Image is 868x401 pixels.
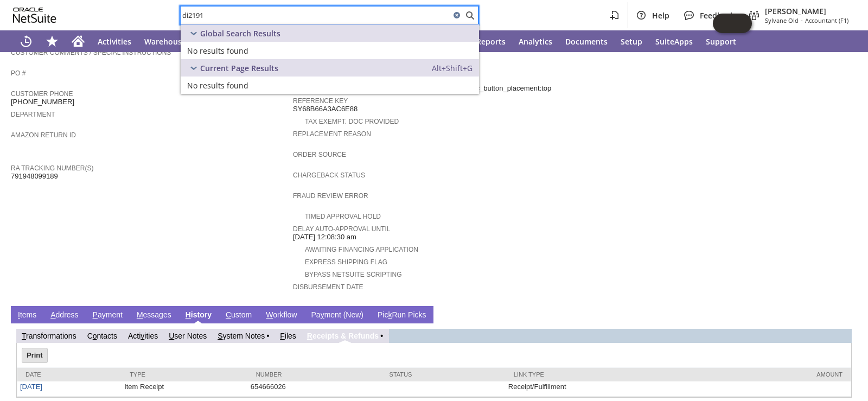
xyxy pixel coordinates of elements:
[321,310,324,319] span: y
[805,16,848,24] span: Accountant (F1)
[22,348,47,362] input: Print
[293,192,368,200] a: Fraud Review Error
[713,14,752,33] iframe: Click here to launch Oracle Guided Learning Help Panel
[514,371,675,378] div: Link Type
[307,332,379,340] a: Receipts & Refunds
[293,233,356,241] span: [DATE] 12:08:30 am
[305,118,399,125] a: Tax Exempt. Doc Provided
[181,42,479,59] a: No results found
[476,36,506,47] span: Reports
[305,271,401,278] a: Bypass NetSuite Scripting
[137,310,143,319] span: M
[621,36,642,47] span: Setup
[200,63,278,73] span: Current Page Results
[183,310,214,321] a: History
[11,98,74,106] span: [PHONE_NUMBER]
[72,35,85,48] svg: Home
[169,332,174,340] span: U
[309,310,366,321] a: Payment (New)
[223,310,254,321] a: Custom
[293,130,371,138] a: Replacement reason
[11,131,76,139] a: Amazon Return ID
[15,310,39,321] a: Items
[293,151,346,158] a: Order Source
[20,383,42,391] a: [DATE]
[22,332,76,340] a: Transformations
[506,381,684,397] td: Receipt/Fulfillment
[565,36,608,47] span: Documents
[87,332,117,340] a: Contacts
[280,332,285,340] span: F
[559,30,614,52] a: Documents
[39,30,65,52] div: Shortcuts
[18,310,20,319] span: I
[375,310,429,321] a: PickRun Picks
[655,36,693,47] span: SuiteApps
[305,213,381,220] a: Timed Approval Hold
[649,30,699,52] a: SuiteApps
[266,310,273,319] span: W
[65,30,91,52] a: Home
[22,332,26,340] span: T
[512,30,559,52] a: Analytics
[293,225,390,233] a: Delay Auto-Approval Until
[307,332,312,340] span: R
[293,97,348,105] a: Reference Key
[692,371,843,378] div: Amount
[293,283,363,291] a: Disbursement Date
[305,258,387,266] a: Express Shipping Flag
[388,310,392,319] span: k
[280,332,296,340] a: Files
[699,30,743,52] a: Support
[181,9,450,22] input: Search
[263,310,299,321] a: Workflow
[128,332,158,340] a: Activities
[134,310,174,321] a: Messages
[390,371,497,378] div: Status
[186,310,191,319] span: H
[13,30,39,52] a: Recent Records
[463,9,476,22] svg: Search
[48,310,81,321] a: Address
[432,63,473,73] span: Alt+Shift+G
[801,16,803,24] span: -
[93,310,98,319] span: P
[130,371,240,378] div: Type
[248,381,381,397] td: 654666026
[11,69,25,77] a: PO #
[169,332,207,340] a: User Notes
[652,10,669,21] span: Help
[218,332,265,340] a: System Notes
[46,35,59,48] svg: Shortcuts
[93,332,97,340] span: o
[98,36,131,47] span: Activities
[11,164,93,172] a: RA Tracking Number(s)
[187,80,248,91] span: No results found
[218,332,222,340] span: S
[91,30,138,52] a: Activities
[765,6,848,16] span: [PERSON_NAME]
[305,246,418,253] a: Awaiting Financing Application
[706,36,736,47] span: Support
[838,308,851,321] a: Unrolled view on
[138,30,193,52] a: Warehouse
[11,90,73,98] a: Customer Phone
[13,8,56,23] svg: logo
[293,171,365,179] a: Chargeback Status
[11,111,55,118] a: Department
[50,310,55,319] span: A
[256,371,373,378] div: Number
[144,36,186,47] span: Warehouse
[122,381,248,397] td: Item Receipt
[700,10,735,21] span: Feedback
[181,77,479,94] a: No results found
[25,371,113,378] div: Date
[90,310,125,321] a: Payment
[11,49,171,56] a: Customer Comments / Special Instructions
[614,30,649,52] a: Setup
[732,14,752,33] span: Oracle Guided Learning Widget. To move around, please hold and drag
[20,35,33,48] svg: Recent Records
[141,332,144,340] span: v
[200,28,280,39] span: Global Search Results
[226,310,231,319] span: C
